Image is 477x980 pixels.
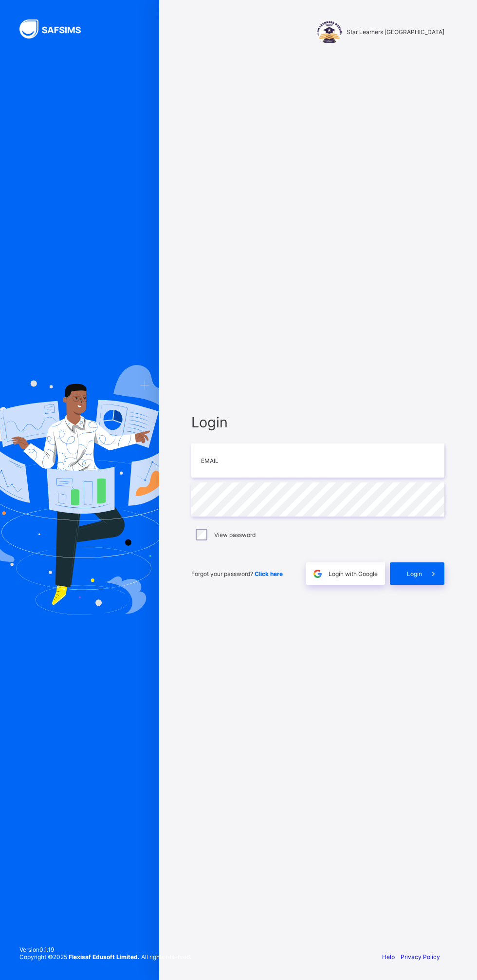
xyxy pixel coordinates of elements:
[19,946,191,953] span: Version 0.1.19
[312,568,323,579] img: google.396cfc9801f0270233282035f929180a.svg
[329,570,378,577] span: Login with Google
[19,19,92,38] img: SAFSIMS Logo
[382,953,395,961] a: Help
[407,570,422,577] span: Login
[214,531,256,538] label: View password
[401,953,440,961] a: Privacy Policy
[191,570,283,577] span: Forgot your password?
[19,953,191,961] span: Copyright © 2025 All rights reserved.
[347,28,444,36] span: Star Learners [GEOGRAPHIC_DATA]
[69,953,140,961] strong: Flexisaf Edusoft Limited.
[255,570,283,577] a: Click here
[191,414,444,431] span: Login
